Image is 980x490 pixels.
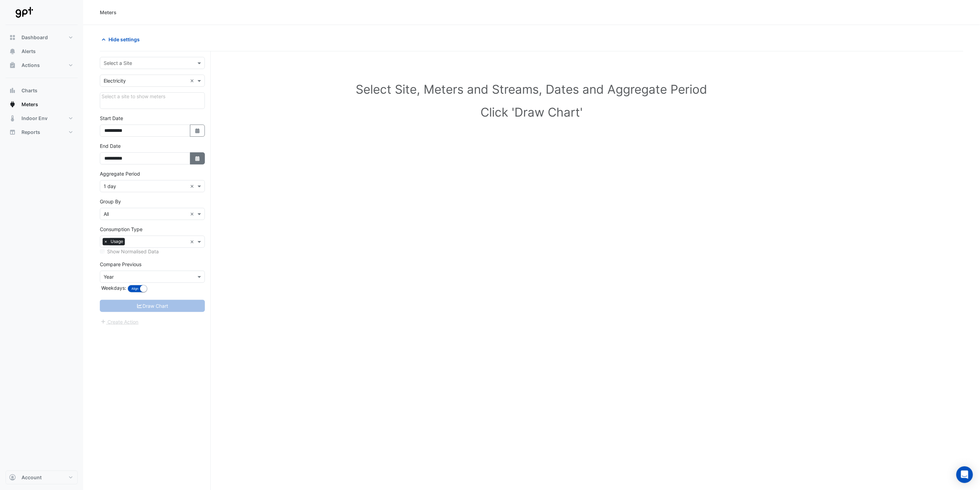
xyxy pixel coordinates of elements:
[21,101,38,108] span: Meters
[6,58,78,72] button: Actions
[6,125,78,139] button: Reports
[21,115,47,122] span: Indoor Env
[100,142,121,150] label: End Date
[21,62,40,69] span: Actions
[21,87,37,94] span: Charts
[100,92,205,109] div: Click Update or Cancel in Details panel
[9,48,16,55] app-icon: Alerts
[9,101,16,108] app-icon: Meters
[9,34,16,41] app-icon: Dashboard
[190,77,196,84] span: Clear
[9,62,16,69] app-icon: Actions
[100,115,123,122] label: Start Date
[107,248,159,255] label: Show Normalised Data
[100,248,205,255] div: Select meters or streams to enable normalisation
[21,34,48,41] span: Dashboard
[103,238,109,245] span: ×
[21,474,42,481] span: Account
[190,238,196,245] span: Clear
[109,238,125,245] span: Usage
[6,31,78,44] button: Dashboard
[6,471,78,484] button: Account
[194,155,201,161] fa-icon: Select Date
[100,261,141,268] label: Compare Previous
[21,129,40,136] span: Reports
[6,44,78,58] button: Alerts
[8,6,40,19] img: Company Logo
[109,36,140,43] span: Hide settings
[111,82,952,96] h1: Select Site, Meters and Streams, Dates and Aggregate Period
[100,198,121,205] label: Group By
[190,183,196,190] span: Clear
[9,129,16,136] app-icon: Reports
[100,33,144,45] button: Hide settings
[100,9,116,16] div: Meters
[956,466,973,483] div: Open Intercom Messenger
[6,111,78,125] button: Indoor Env
[194,128,201,134] fa-icon: Select Date
[6,84,78,98] button: Charts
[9,87,16,94] app-icon: Charts
[100,284,126,292] label: Weekdays:
[100,170,140,177] label: Aggregate Period
[6,98,78,111] button: Meters
[100,318,139,324] app-escalated-ticket-create-button: Please correct errors first
[111,105,952,119] h1: Click 'Draw Chart'
[100,226,142,233] label: Consumption Type
[9,115,16,122] app-icon: Indoor Env
[21,48,36,55] span: Alerts
[190,210,196,218] span: Clear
